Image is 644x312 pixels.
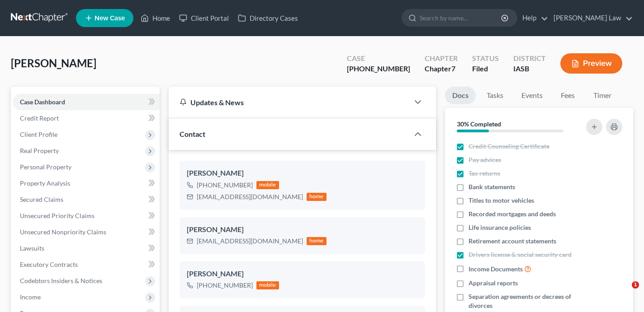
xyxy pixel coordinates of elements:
[469,142,549,151] span: Credit Counseling Certificate
[469,250,572,259] span: Drivers license & social security card
[560,53,622,74] button: Preview
[469,292,578,310] span: Separation agreements or decrees of divorces
[136,10,175,26] a: Home
[11,56,96,70] span: [PERSON_NAME]
[20,98,65,106] span: Case Dashboard
[513,64,546,74] div: IASB
[472,53,499,64] div: Status
[180,130,205,138] span: Contact
[13,208,160,224] a: Unsecured Priority Claims
[632,281,639,289] span: 1
[514,87,550,104] a: Events
[187,224,418,235] div: [PERSON_NAME]
[518,10,548,26] a: Help
[469,169,500,178] span: Tax returns
[469,155,501,164] span: Pay advices
[20,293,41,301] span: Income
[420,9,502,26] input: Search by name...
[20,147,59,154] span: Real Property
[20,212,95,219] span: Unsecured Priority Claims
[469,265,523,274] span: Income Documents
[20,277,102,284] span: Codebtors Insiders & Notices
[175,10,233,26] a: Client Portal
[425,53,458,64] div: Chapter
[187,269,418,279] div: [PERSON_NAME]
[469,237,556,246] span: Retirement account statements
[20,130,57,138] span: Client Profile
[457,120,501,128] strong: 30% Completed
[13,191,160,208] a: Secured Claims
[469,279,518,288] span: Appraisal reports
[13,94,160,110] a: Case Dashboard
[256,181,279,189] div: mobile
[197,281,253,290] div: [PHONE_NUMBER]
[445,87,476,104] a: Docs
[180,98,398,107] div: Updates & News
[233,10,303,26] a: Directory Cases
[20,228,106,236] span: Unsecured Nonpriority Claims
[187,168,418,179] div: [PERSON_NAME]
[472,64,499,74] div: Filed
[20,244,44,252] span: Lawsuits
[20,163,71,171] span: Personal Property
[13,110,160,126] a: Credit Report
[197,181,253,190] div: [PHONE_NUMBER]
[20,261,78,268] span: Executory Contracts
[549,10,633,26] a: [PERSON_NAME] Law
[451,64,455,73] span: 7
[197,237,303,246] div: [EMAIL_ADDRESS][DOMAIN_NAME]
[20,114,59,122] span: Credit Report
[586,87,619,104] a: Timer
[307,193,327,201] div: home
[469,210,556,219] span: Recorded mortgages and deeds
[13,240,160,256] a: Lawsuits
[20,179,70,187] span: Property Analysis
[307,237,327,245] div: home
[613,281,635,303] iframe: Intercom live chat
[469,223,531,232] span: Life insurance policies
[13,224,160,240] a: Unsecured Nonpriority Claims
[347,53,410,64] div: Case
[197,192,303,201] div: [EMAIL_ADDRESS][DOMAIN_NAME]
[13,175,160,191] a: Property Analysis
[20,196,63,203] span: Secured Claims
[513,53,546,64] div: District
[479,87,511,104] a: Tasks
[469,196,534,205] span: Titles to motor vehicles
[425,64,458,74] div: Chapter
[95,15,125,22] span: New Case
[469,182,515,191] span: Bank statements
[13,256,160,273] a: Executory Contracts
[554,87,582,104] a: Fees
[256,281,279,289] div: mobile
[347,64,410,74] div: [PHONE_NUMBER]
